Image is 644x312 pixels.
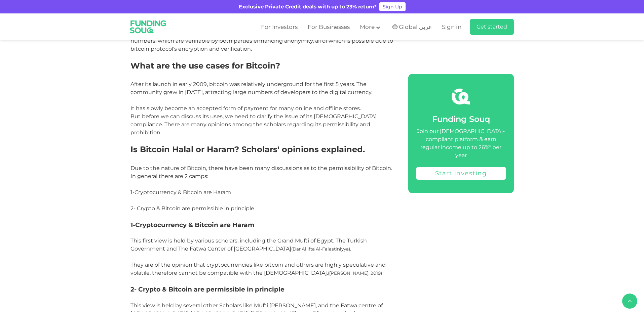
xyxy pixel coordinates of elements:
a: For Businesses [306,21,351,33]
img: Logo [125,15,171,39]
a: Sign Up [379,2,406,11]
span: Funding Souq [432,114,490,124]
span: Cryptocurrency & Bitcoin are Haram [135,189,231,195]
span: Get started [477,24,507,30]
span: Is Bitcoin Halal or Haram? Scholars' opinions explained. [130,144,365,154]
div: Exclusive Private Credit deals with up to 23% return* [239,3,377,11]
button: back [622,294,637,309]
span: 1- [130,189,135,195]
img: fsicon [452,87,470,106]
span: What are the use cases for Bitcoin? [130,61,280,71]
span: Due to the nature of Bitcoin, there have been many discussions as to the permissibility of Bitcoi... [130,165,392,179]
span: Sign in [442,24,461,30]
span: 1- [130,221,135,229]
span: (Dar Al Ifta Al-Falastiniyya) [291,246,350,252]
a: Sign in [440,21,461,33]
img: SA Flag [392,25,397,29]
span: Global عربي [399,23,432,31]
span: ([PERSON_NAME], 2019) [328,270,382,276]
span: 2- Crypto & Bitcoin are permissible in principle [130,285,285,293]
a: Start investing [416,167,506,180]
span: After its launch in early 2009, bitcoin was relatively underground for the first 5 years. The com... [130,81,372,112]
span: More [360,24,375,30]
span: But before we can discuss its uses, we need to clarify the issue of its [DEMOGRAPHIC_DATA] compli... [130,113,377,136]
a: For Investors [259,21,299,33]
span: This first view is held by various scholars, including the Grand Mufti of Egypt, The Turkish Gove... [130,237,386,276]
span: Cryptocurrency & Bitcoin are Haram [135,221,255,229]
div: Join our [DEMOGRAPHIC_DATA]-compliant platform & earn regular income up to 26%* per year [416,127,506,160]
span: 2- Crypto & Bitcoin are permissible in principle [130,205,254,212]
